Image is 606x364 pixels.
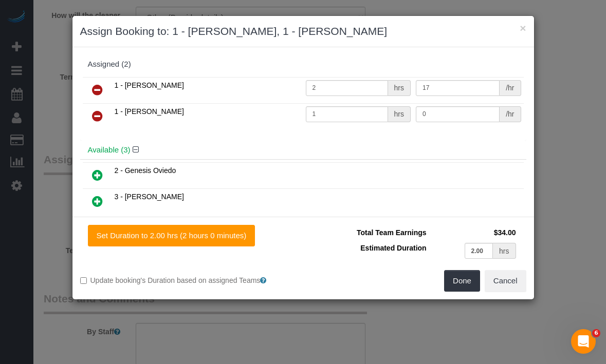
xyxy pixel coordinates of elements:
button: × [520,23,526,33]
div: hrs [388,80,411,96]
td: $34.00 [429,225,519,240]
button: Done [444,270,480,292]
input: Update booking's Duration based on assigned Teams [80,277,87,284]
label: Update booking's Duration based on assigned Teams [80,275,296,285]
div: /hr [500,80,521,96]
span: Estimated Duration [360,244,426,252]
div: hrs [388,106,411,122]
div: Assigned (2) [88,60,519,69]
span: 6 [592,329,600,337]
span: 2 - Genesis Oviedo [115,166,176,175]
button: Cancel [485,270,526,292]
iframe: Intercom live chat [571,329,596,354]
span: 3 - [PERSON_NAME] [115,193,184,201]
span: 1 - [PERSON_NAME] [115,81,184,89]
h4: Available (3) [88,146,519,155]
h3: Assign Booking to: 1 - [PERSON_NAME], 1 - [PERSON_NAME] [80,24,526,39]
button: Set Duration to 2.00 hrs (2 hours 0 minutes) [88,225,255,246]
div: /hr [500,106,521,122]
span: 1 - [PERSON_NAME] [115,107,184,116]
div: hrs [493,243,516,259]
td: Total Team Earnings [311,225,429,240]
